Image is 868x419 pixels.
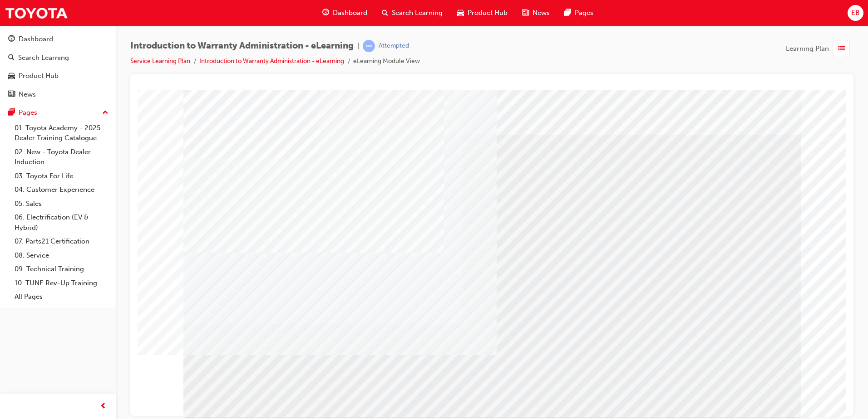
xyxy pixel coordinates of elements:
[19,107,37,118] div: Pages
[322,7,329,19] span: guage-icon
[379,42,409,50] div: Attempted
[8,54,15,62] span: search-icon
[11,210,112,234] a: 06. Electrification (EV & Hybrid)
[382,7,388,19] span: search-icon
[19,71,59,81] div: Product Hub
[4,86,112,103] a: News
[357,41,359,51] span: |
[4,68,112,84] a: Product Hub
[392,8,443,18] span: Search Learning
[8,35,15,44] span: guage-icon
[333,8,367,18] span: Dashboard
[851,8,860,18] span: EB
[468,8,508,18] span: Product Hub
[375,4,450,22] a: search-iconSearch Learning
[11,276,112,290] a: 10. TUNE Rev-Up Training
[100,401,107,412] span: prev-icon
[4,29,112,104] button: DashboardSearch LearningProduct HubNews
[102,107,108,119] span: up-icon
[8,72,15,80] span: car-icon
[11,145,112,169] a: 02. New - Toyota Dealer Induction
[557,4,601,22] a: pages-iconPages
[8,109,15,117] span: pages-icon
[11,234,112,248] a: 07. Parts21 Certification
[786,44,829,54] span: Learning Plan
[11,290,112,304] a: All Pages
[533,8,550,18] span: News
[18,53,69,63] div: Search Learning
[363,40,375,52] span: learningRecordVerb_ATTEMPT-icon
[457,7,464,19] span: car-icon
[11,121,112,145] a: 01. Toyota Academy - 2025 Dealer Training Catalogue
[4,104,112,121] button: Pages
[11,262,112,276] a: 09. Technical Training
[353,56,420,67] li: eLearning Module View
[130,57,190,65] a: Service Learning Plan
[5,3,68,23] img: Trak
[4,31,112,48] a: Dashboard
[838,43,845,54] span: list-icon
[522,7,529,19] span: news-icon
[11,183,112,197] a: 04. Customer Experience
[11,248,112,263] a: 08. Service
[11,197,112,211] a: 05. Sales
[199,57,344,65] a: Introduction to Warranty Administration - eLearning
[11,169,112,183] a: 03. Toyota For Life
[786,40,853,57] button: Learning Plan
[450,4,515,22] a: car-iconProduct Hub
[130,41,354,51] span: Introduction to Warranty Administration - eLearning
[19,34,53,44] div: Dashboard
[8,91,15,99] span: news-icon
[564,7,571,19] span: pages-icon
[19,89,36,100] div: News
[4,49,112,66] a: Search Learning
[515,4,557,22] a: news-iconNews
[848,5,863,21] button: EB
[315,4,375,22] a: guage-iconDashboard
[575,8,593,18] span: Pages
